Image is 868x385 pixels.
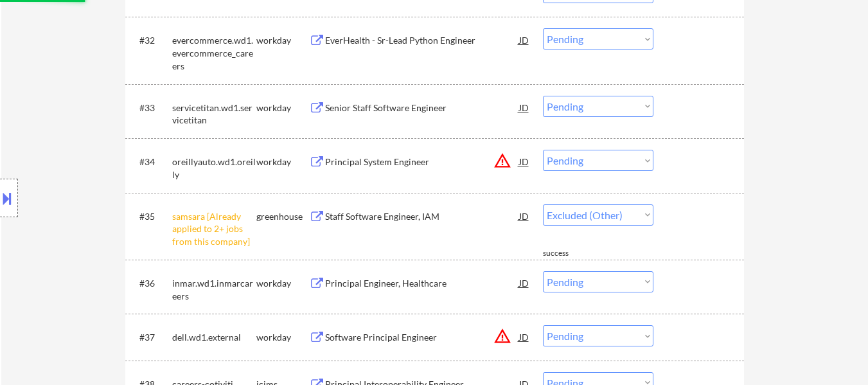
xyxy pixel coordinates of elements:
[518,271,531,294] div: JD
[493,152,511,170] button: warning_amber
[172,331,256,344] div: dell.wd1.external
[518,96,531,119] div: JD
[256,102,309,114] div: workday
[518,150,531,173] div: JD
[172,34,256,72] div: evercommerce.wd1.evercommerce_careers
[493,327,511,345] button: warning_amber
[139,331,162,344] div: #37
[518,204,531,228] div: JD
[256,34,309,47] div: workday
[325,331,519,344] div: Software Principal Engineer
[325,34,519,47] div: EverHealth - Sr-Lead Python Engineer
[518,28,531,51] div: JD
[256,210,309,223] div: greenhouse
[325,277,519,290] div: Principal Engineer, Healthcare
[256,156,309,168] div: workday
[139,34,162,47] div: #32
[256,277,309,290] div: workday
[325,156,519,168] div: Principal System Engineer
[518,325,531,348] div: JD
[325,102,519,114] div: Senior Staff Software Engineer
[543,248,594,259] div: success
[325,210,519,223] div: Staff Software Engineer, IAM
[256,331,309,344] div: workday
